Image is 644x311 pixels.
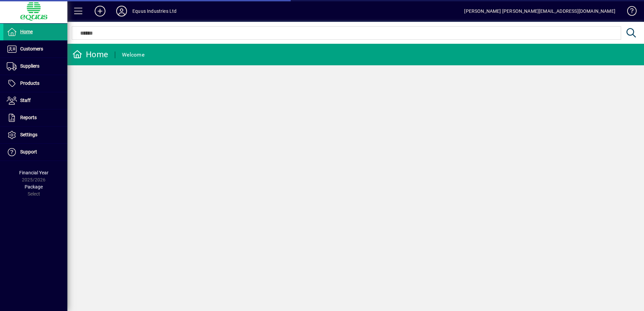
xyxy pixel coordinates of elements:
a: Staff [3,92,67,109]
span: Customers [20,46,43,51]
span: Home [20,29,33,34]
span: Package [25,184,43,189]
a: Suppliers [3,58,67,75]
div: Equus Industries Ltd [132,6,177,16]
a: Knowledge Base [622,1,636,23]
span: Products [20,80,39,86]
button: Profile [111,5,132,17]
div: [PERSON_NAME] [PERSON_NAME][EMAIL_ADDRESS][DOMAIN_NAME] [464,6,615,16]
a: Customers [3,41,67,58]
a: Support [3,144,67,161]
a: Reports [3,109,67,126]
span: Reports [20,115,37,120]
span: Suppliers [20,63,39,69]
span: Settings [20,132,37,137]
button: Add [89,5,111,17]
a: Products [3,75,67,92]
div: Home [72,49,108,60]
span: Support [20,149,37,154]
span: Staff [20,98,31,103]
div: Welcome [122,49,144,60]
a: Settings [3,127,67,143]
span: Financial Year [19,170,49,175]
